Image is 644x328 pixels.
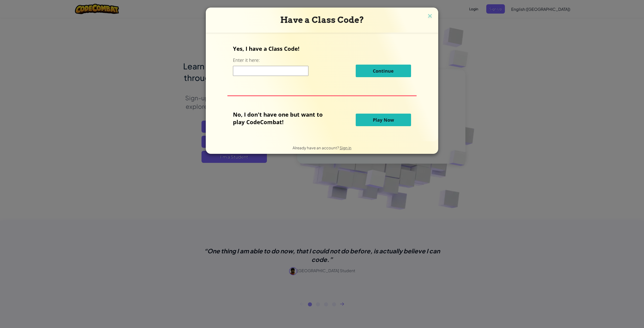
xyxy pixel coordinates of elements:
p: Yes, I have a Class Code! [233,45,411,52]
a: Sign in [340,145,351,150]
span: Play Now [373,117,394,123]
label: Enter it here: [233,57,260,63]
p: No, I don't have one but want to play CodeCombat! [233,111,330,126]
button: Play Now [356,114,411,126]
img: close icon [427,13,433,20]
span: Already have an account? [293,145,340,150]
span: Continue [373,68,394,74]
span: Have a Class Code? [280,15,364,25]
button: Continue [356,65,411,77]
